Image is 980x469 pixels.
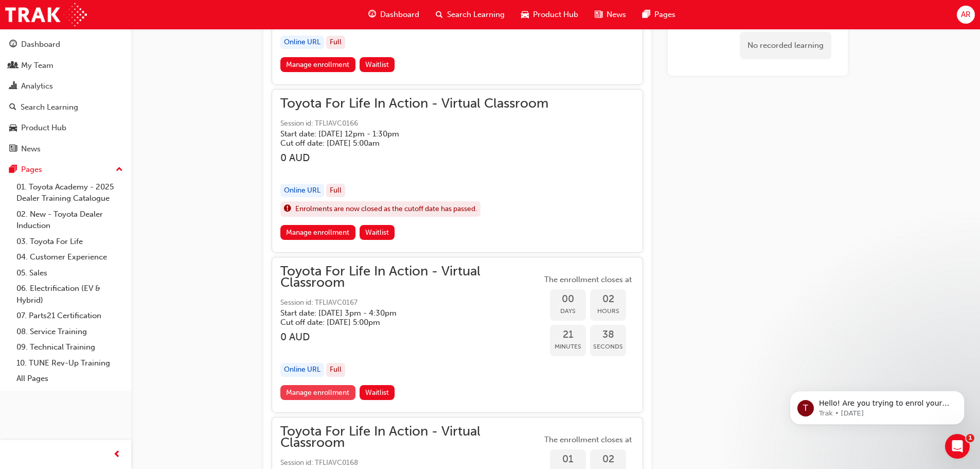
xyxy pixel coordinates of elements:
span: Dashboard [380,9,419,21]
span: Product Hub [533,9,578,21]
div: No recorded learning [740,32,831,59]
h5: Start date: [DATE] 12pm - 1:30pm [280,129,532,138]
a: news-iconNews [586,4,634,25]
span: news-icon [595,8,602,21]
a: 01. Toyota Academy - 2025 Dealer Training Catalogue [12,179,127,206]
iframe: Intercom live chat [945,434,970,459]
h5: Cut off date: [DATE] 5:00pm [280,318,525,327]
a: search-iconSearch Learning [427,4,513,25]
a: Manage enrollment [280,385,355,400]
span: Session id: TFLIAVC0166 [280,118,548,130]
a: 08. Service Training [12,324,127,340]
span: prev-icon [113,448,121,461]
a: Search Learning [4,98,127,117]
div: Full [326,36,345,49]
span: 01 [550,454,586,465]
a: 06. Electrification (EV & Hybrid) [12,281,127,308]
span: 38 [590,329,626,341]
span: pages-icon [9,165,17,175]
button: Waitlist [360,225,395,240]
span: Search Learning [447,9,505,21]
a: 04. Customer Experience [12,249,127,265]
img: Trak [5,3,87,26]
span: Toyota For Life In Action - Virtual Classroom [280,266,542,289]
button: Waitlist [360,57,395,72]
div: Online URL [280,36,324,49]
span: car-icon [9,124,17,133]
span: Waitlist [365,60,389,69]
span: 00 [550,293,586,305]
div: Product Hub [21,122,66,134]
span: The enrollment closes at [542,274,634,286]
a: 02. New - Toyota Dealer Induction [12,206,127,234]
span: The enrollment closes at [542,434,634,446]
span: up-icon [116,163,123,177]
a: Manage enrollment [280,225,355,240]
a: 09. Technical Training [12,339,127,355]
a: 05. Sales [12,265,127,281]
button: DashboardMy TeamAnalyticsSearch LearningProduct HubNews [4,33,127,160]
span: Session id: TFLIAVC0167 [280,297,542,309]
div: Online URL [280,363,324,377]
span: 02 [590,293,626,305]
span: Toyota For Life In Action - Virtual Classroom [280,98,548,110]
a: 03. Toyota For Life [12,234,127,250]
span: 1 [966,434,974,442]
span: Waitlist [365,388,389,397]
span: exclaim-icon [284,202,291,216]
span: pages-icon [643,8,650,21]
span: AR [961,9,971,21]
button: Toyota For Life In Action - Virtual ClassroomSession id: TFLIAVC0166Start date: [DATE] 12pm - 1:3... [280,98,634,244]
span: search-icon [9,103,16,112]
span: news-icon [9,145,17,154]
iframe: Intercom notifications message [774,369,980,441]
a: guage-iconDashboard [360,4,427,25]
div: Pages [21,164,42,176]
span: guage-icon [9,40,17,49]
span: search-icon [436,8,443,21]
div: Full [326,184,345,198]
span: Waitlist [365,228,389,237]
a: 07. Parts21 Certification [12,308,127,324]
a: Manage enrollment [280,57,355,72]
h3: 0 AUD [280,331,542,343]
div: News [21,143,41,155]
span: guage-icon [368,8,376,21]
button: Pages [4,160,127,179]
span: 21 [550,329,586,341]
div: My Team [21,60,54,72]
a: pages-iconPages [634,4,684,25]
span: News [607,9,626,21]
a: car-iconProduct Hub [513,4,586,25]
button: Toyota For Life In Action - Virtual ClassroomSession id: TFLIAVC0167Start date: [DATE] 3pm - 4:30... [280,266,634,404]
a: News [4,140,127,159]
span: Minutes [550,341,586,353]
div: Full [326,363,345,377]
span: Hours [590,305,626,317]
a: My Team [4,56,127,75]
a: Analytics [4,77,127,96]
h3: 0 AUD [280,152,548,164]
a: Dashboard [4,35,127,54]
span: car-icon [521,8,529,21]
a: All Pages [12,371,127,387]
div: Dashboard [21,39,60,50]
div: Search Learning [21,101,78,113]
span: people-icon [9,61,17,71]
button: Waitlist [360,385,395,400]
h5: Cut off date: [DATE] 5:00am [280,138,532,148]
h5: Start date: [DATE] 3pm - 4:30pm [280,308,525,318]
span: Session id: TFLIAVC0168 [280,457,542,469]
span: chart-icon [9,82,17,91]
button: AR [957,6,975,24]
div: Analytics [21,80,53,92]
span: Enrolments are now closed as the cutoff date has passed. [295,203,477,215]
span: Toyota For Life In Action - Virtual Classroom [280,426,542,449]
span: Pages [654,9,675,21]
a: 10. TUNE Rev-Up Training [12,355,127,371]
